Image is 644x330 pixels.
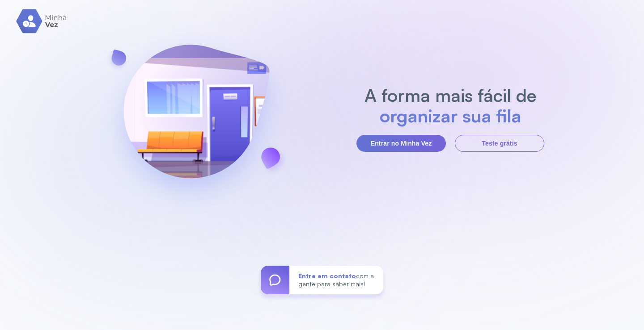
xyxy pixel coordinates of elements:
[360,105,541,126] h2: organizar sua fila
[360,85,541,105] h2: A forma mais fácil de
[455,135,544,152] button: Teste grátis
[16,9,68,33] img: logo.svg
[298,272,356,280] span: Entre em contato
[261,266,383,294] a: Entre em contatocom a gente para saber mais!
[100,21,293,215] img: banner-login.svg
[289,266,383,294] div: com a gente para saber mais!
[356,135,446,152] button: Entrar no Minha Vez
